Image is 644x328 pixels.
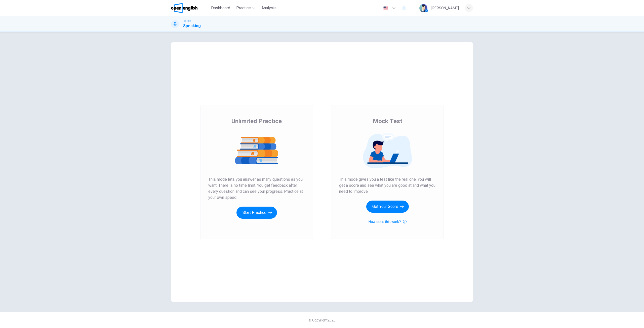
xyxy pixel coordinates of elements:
span: TOEFL® [183,19,191,23]
span: Unlimited Practice [231,117,282,125]
button: Analysis [259,4,278,13]
img: Profile picture [419,4,427,12]
img: en [383,6,389,10]
span: © Copyright 2025 [308,318,336,322]
button: Start Practice [236,207,277,219]
img: OpenEnglish logo [171,3,197,13]
a: OpenEnglish logo [171,3,209,13]
h1: Speaking [183,23,201,29]
button: How does this work? [368,219,406,225]
span: Analysis [261,5,276,11]
div: [PERSON_NAME] [431,5,459,11]
button: Practice [234,4,257,13]
span: This mode gives you a test like the real one. You will get a score and see what you are good at a... [339,176,436,195]
button: Get Your Score [366,201,409,213]
span: Practice [236,5,251,11]
span: This mode lets you answer as many questions as you want. There is no time limit. You get feedback... [208,176,305,201]
span: Dashboard [211,5,230,11]
span: Mock Test [373,117,402,125]
button: Dashboard [209,4,232,13]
